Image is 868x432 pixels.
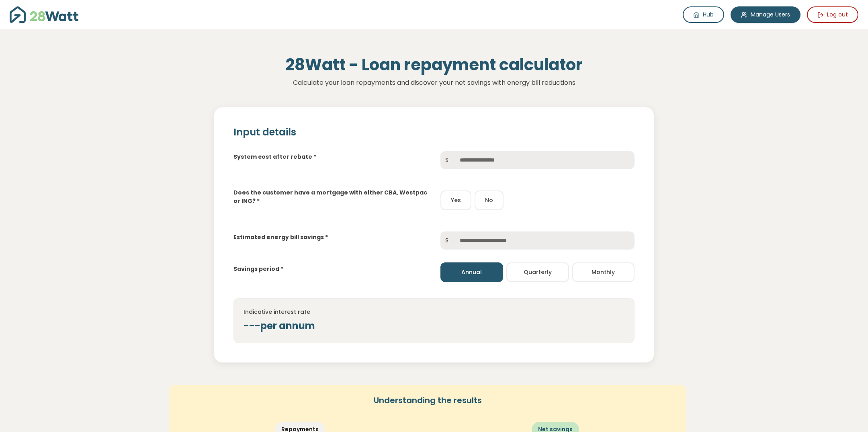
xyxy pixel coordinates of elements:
button: Log out [807,6,858,23]
span: $ [440,151,453,169]
button: Monthly [572,262,635,282]
h2: Input details [233,127,635,138]
a: Manage Users [731,6,800,23]
div: --- per annum [244,319,625,333]
h1: 28Watt - Loan repayment calculator [169,55,699,74]
img: 28Watt [10,6,78,23]
p: Calculate your loan repayments and discover your net savings with energy bill reductions [169,78,699,88]
button: Yes [440,190,471,210]
button: Quarterly [506,262,569,282]
h4: Indicative interest rate [244,308,625,315]
h5: Understanding the results [178,395,677,406]
label: Does the customer have a mortgage with either CBA, Westpac or ING? * [233,188,428,205]
label: Savings period * [233,265,283,273]
label: Estimated energy bill savings * [233,233,328,242]
button: Annual [440,262,503,282]
button: No [475,190,504,210]
a: Hub [683,6,724,23]
span: $ [440,231,453,250]
label: System cost after rebate * [233,153,316,161]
